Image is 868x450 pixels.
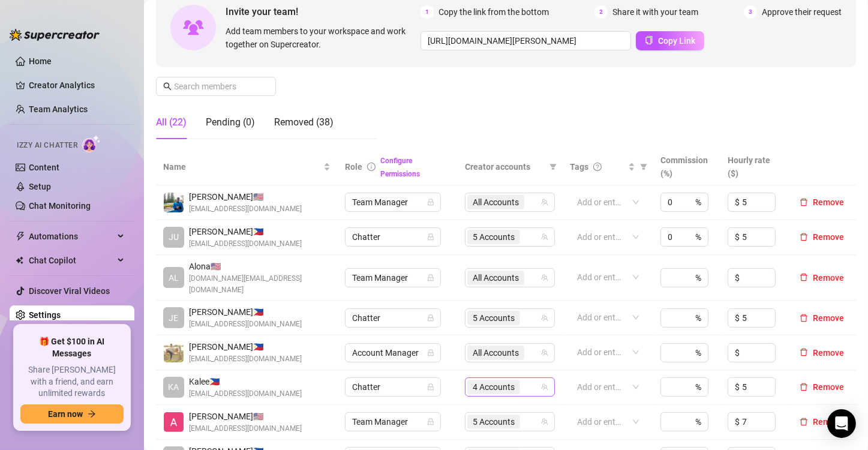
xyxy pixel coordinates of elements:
[169,230,179,244] span: JU
[274,115,334,130] div: Removed (38)
[467,195,524,209] span: All Accounts
[352,378,434,396] span: Chatter
[813,382,844,392] span: Remove
[467,346,524,360] span: All Accounts
[465,160,545,173] span: Creator accounts
[29,76,125,95] a: Creator Analytics
[800,314,808,322] span: delete
[20,364,124,400] span: Share [PERSON_NAME] with a friend, and earn unlimited rewards
[638,158,650,176] span: filter
[473,196,519,209] span: All Accounts
[795,380,849,394] button: Remove
[473,346,519,359] span: All Accounts
[467,271,524,285] span: All Accounts
[29,182,51,191] a: Setup
[795,346,849,360] button: Remove
[427,199,434,206] span: lock
[813,348,844,358] span: Remove
[473,415,515,428] span: 5 Accounts
[467,230,520,244] span: 5 Accounts
[367,163,376,171] span: info-circle
[189,353,302,365] span: [EMAIL_ADDRESS][DOMAIN_NAME]
[541,314,548,322] span: team
[10,29,100,41] img: logo-BBDzfeDw.svg
[189,305,302,319] span: [PERSON_NAME] 🇵🇭
[473,380,515,394] span: 4 Accounts
[612,5,698,19] span: Share it with your team
[226,25,416,51] span: Add team members to your workspace and work together on Supercreator.
[29,310,61,320] a: Settings
[189,238,302,250] span: [EMAIL_ADDRESS][DOMAIN_NAME]
[427,233,434,241] span: lock
[169,271,179,284] span: AL
[189,319,302,330] span: [EMAIL_ADDRESS][DOMAIN_NAME]
[541,199,548,206] span: team
[164,193,184,212] img: Emad Ataei
[29,104,88,114] a: Team Analytics
[800,233,808,241] span: delete
[541,274,548,281] span: team
[438,5,549,19] span: Copy the link from the bottom
[427,314,434,322] span: lock
[467,311,520,325] span: 5 Accounts
[88,410,96,418] span: arrow-right
[169,380,179,394] span: KA
[189,190,302,203] span: [PERSON_NAME] 🇺🇸
[163,160,321,173] span: Name
[473,311,515,325] span: 5 Accounts
[653,149,720,185] th: Commission (%)
[189,273,331,296] span: [DOMAIN_NAME][EMAIL_ADDRESS][DOMAIN_NAME]
[29,201,91,211] a: Chat Monitoring
[800,198,808,206] span: delete
[29,56,52,66] a: Home
[720,149,788,185] th: Hourly rate ($)
[593,163,602,171] span: question-circle
[380,157,420,178] a: Configure Permissions
[427,274,434,281] span: lock
[570,160,588,173] span: Tags
[82,135,101,152] img: AI Chatter
[813,313,844,323] span: Remove
[48,409,83,419] span: Earn now
[541,383,548,391] span: team
[352,228,434,246] span: Chatter
[174,80,259,93] input: Search members
[189,375,302,388] span: Kalee 🇵🇭
[541,349,548,356] span: team
[29,251,114,270] span: Chat Copilot
[427,383,434,391] span: lock
[795,311,849,325] button: Remove
[549,163,557,170] span: filter
[762,5,842,19] span: Approve their request
[189,225,302,238] span: [PERSON_NAME] 🇵🇭
[421,5,434,19] span: 1
[813,232,844,242] span: Remove
[226,4,421,19] span: Invite your team!
[795,415,849,429] button: Remove
[467,380,520,394] span: 4 Accounts
[164,412,184,432] img: Alexicon Ortiaga
[20,336,124,359] span: 🎁 Get $100 in AI Messages
[827,409,856,438] div: Open Intercom Messenger
[29,227,114,246] span: Automations
[189,340,302,353] span: [PERSON_NAME] 🇵🇭
[547,158,559,176] span: filter
[645,36,653,44] span: copy
[541,233,548,241] span: team
[640,163,647,170] span: filter
[189,423,302,434] span: [EMAIL_ADDRESS][DOMAIN_NAME]
[795,230,849,244] button: Remove
[17,140,77,151] span: Izzy AI Chatter
[800,383,808,391] span: delete
[427,349,434,356] span: lock
[795,271,849,285] button: Remove
[473,271,519,284] span: All Accounts
[29,286,110,296] a: Discover Viral Videos
[345,162,362,172] span: Role
[467,415,520,429] span: 5 Accounts
[206,115,255,130] div: Pending (0)
[189,203,302,215] span: [EMAIL_ADDRESS][DOMAIN_NAME]
[427,418,434,425] span: lock
[352,309,434,327] span: Chatter
[189,410,302,423] span: [PERSON_NAME] 🇺🇸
